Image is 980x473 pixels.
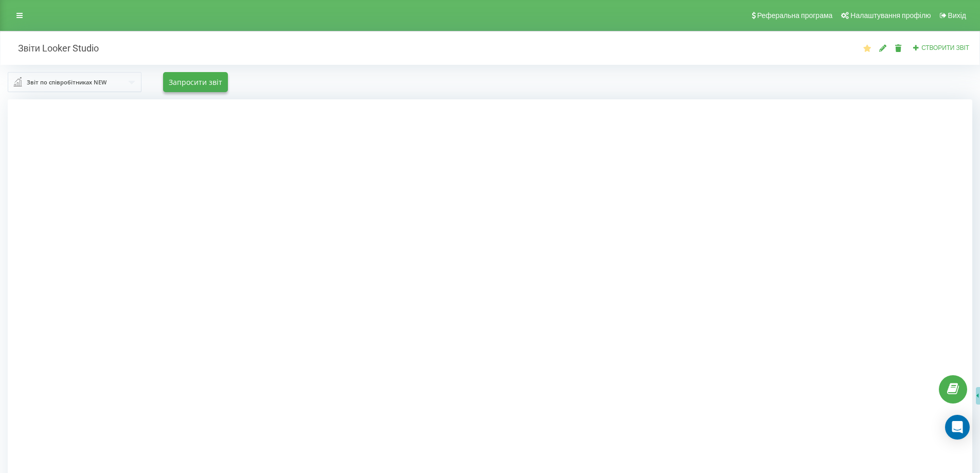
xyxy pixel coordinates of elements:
[8,42,99,54] h2: Звіти Looker Studio
[879,44,887,51] i: Редагувати звіт
[921,44,969,51] span: Створити звіт
[894,44,903,51] i: Видалити звіт
[757,11,833,20] span: Реферальна програма
[850,11,931,20] span: Налаштування профілю
[945,415,970,440] div: Open Intercom Messenger
[863,44,871,51] i: Звіт за замовчуванням. Завжди завантажувати цей звіт першим при відкритті Аналітики.
[910,44,972,52] button: Створити звіт
[27,77,106,88] div: Звіт по співробітниках NEW
[163,72,228,92] button: Запросити звіт
[913,44,920,50] i: Створити звіт
[948,11,966,20] span: Вихід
